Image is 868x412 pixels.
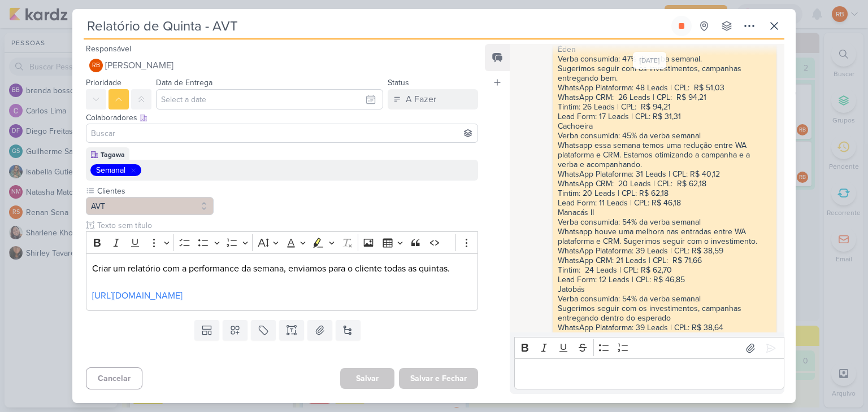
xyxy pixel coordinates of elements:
button: Cancelar [86,367,142,389]
div: WhatsApp Plataforma: 48 Leads | CPL: R$ 51,03 WhatsApp CRM: 26 Leads | CPL: R$ 94,21 Tintim: 26 L... [558,83,771,121]
input: Texto sem título [95,220,478,231]
input: Select a date [156,89,383,109]
div: Editor editing area: main [514,358,784,389]
div: Whatsapp houve uma melhora nas entradas entre WA plataforma e CRM. Sugerimos seguir com o investi... [558,227,771,246]
label: Responsável [86,44,131,54]
button: RB [PERSON_NAME] [86,55,478,76]
p: RB [92,63,100,69]
div: A Fazer [406,93,436,106]
label: Status [388,78,409,87]
div: Editor toolbar [86,231,478,253]
div: Jatobás Verba consumida: 54% da verba semanal [558,284,771,304]
input: Buscar [89,126,475,140]
label: Prioridade [86,78,121,87]
span: [PERSON_NAME] [105,59,173,72]
p: Criar um relatório com a performance da semana, enviamos para o cliente todas as quintas. [92,262,472,275]
button: A Fazer [388,89,478,109]
div: Sugerimos seguir com os investimentos, campanhas entregando dentro do esperado [558,304,771,323]
div: Editor toolbar [514,337,784,359]
div: Manacás II Verba consumida: 54% da verba semanal [558,208,771,227]
div: Parar relógio [677,21,686,30]
div: Editor editing area: main [86,253,478,312]
div: WhatsApp Plataforma: 39 Leads | CPL: R$ 38,64 WhatsApp CRM: 30 Leads | CPL: R$ 50,23 Tintim: 26 L... [558,323,723,361]
div: Rogerio Bispo [89,59,103,72]
label: Data de Entrega [156,78,212,87]
div: WhatsApp Plataforma: 39 Leads | CPL: R$ 38,59 WhatsApp CRM: 21 Leads | CPL: R$ 71,66 Tintim: 24 L... [558,246,771,284]
div: Sugerimos seguir com os investimentos, campanhas entregando bem. [558,64,771,83]
button: AVT [86,197,214,215]
div: Whatsapp essa semana temos uma redução entre WA plataforma e CRM. Estamos otimizando a campanha e... [558,141,771,169]
div: Semanal [96,164,125,176]
label: Clientes [96,185,214,197]
a: [URL][DOMAIN_NAME] [92,290,183,301]
div: WhatsApp Plataforma: 31 Leads | CPL: R$ 40,12 WhatsApp CRM: 20 Leads | CPL: R$ 62,18 Tintim: 20 L... [558,169,771,208]
div: Cachoeira Verba consumida: 45% da verba semanal [558,121,771,141]
div: Colaboradores [86,112,478,124]
input: Kard Sem Título [84,16,669,36]
div: Éden Verba consumida: 47% da verba semanal. [558,45,771,64]
div: Tagawa [101,150,125,160]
